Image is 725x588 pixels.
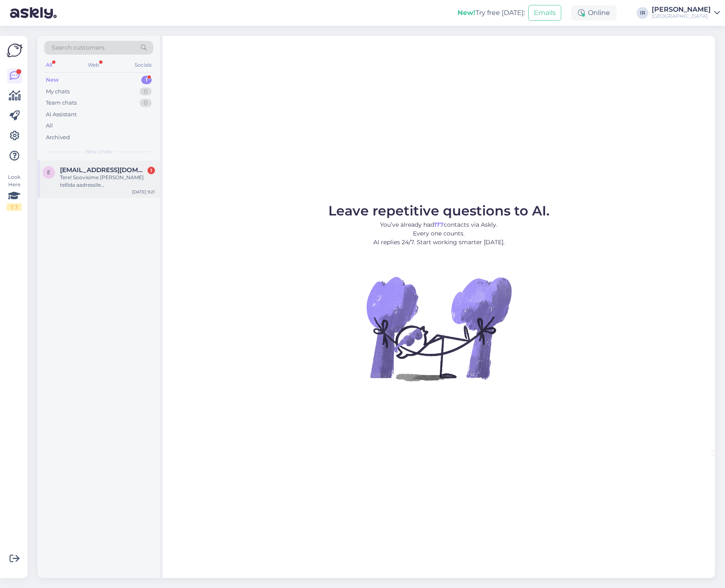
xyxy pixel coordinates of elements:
div: IR [637,7,648,19]
div: 0 [140,88,152,96]
div: 0 [140,99,152,107]
div: New [46,76,59,84]
img: No Chat active [364,253,514,403]
span: e [47,169,50,175]
div: [DATE] 9:21 [132,189,155,195]
div: Team chats [46,99,77,107]
b: 177 [434,221,444,228]
div: All [44,60,54,70]
div: [PERSON_NAME] [652,6,711,13]
div: Try free [DATE]: [457,8,525,18]
span: New chats [85,148,112,155]
div: Look Here [7,173,22,211]
p: You’ve already had contacts via Askly. Every one counts. AI replies 24/7. Start working smarter [... [328,220,550,247]
div: Tere! Soovisime [PERSON_NAME] tellida aadressile [GEOGRAPHIC_DATA], [GEOGRAPHIC_DATA], [GEOGRAPHI... [60,174,155,189]
b: New! [457,9,475,17]
img: Askly Logo [7,43,22,58]
div: [GEOGRAPHIC_DATA] [652,13,711,20]
div: 1 [141,76,152,84]
div: Web [86,60,101,70]
button: Emails [528,5,561,21]
div: Socials [133,60,153,70]
a: [PERSON_NAME][GEOGRAPHIC_DATA] [652,6,720,20]
span: Search customers [52,43,105,52]
div: 1 [147,167,155,174]
div: AI Assistant [46,110,77,119]
span: ene@mindreks.ee [60,166,147,174]
div: Online [571,5,617,20]
div: All [46,122,53,130]
div: Archived [46,133,70,142]
div: 1 / 3 [7,203,22,211]
span: Leave repetitive questions to AI. [328,203,550,219]
div: My chats [46,88,70,96]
